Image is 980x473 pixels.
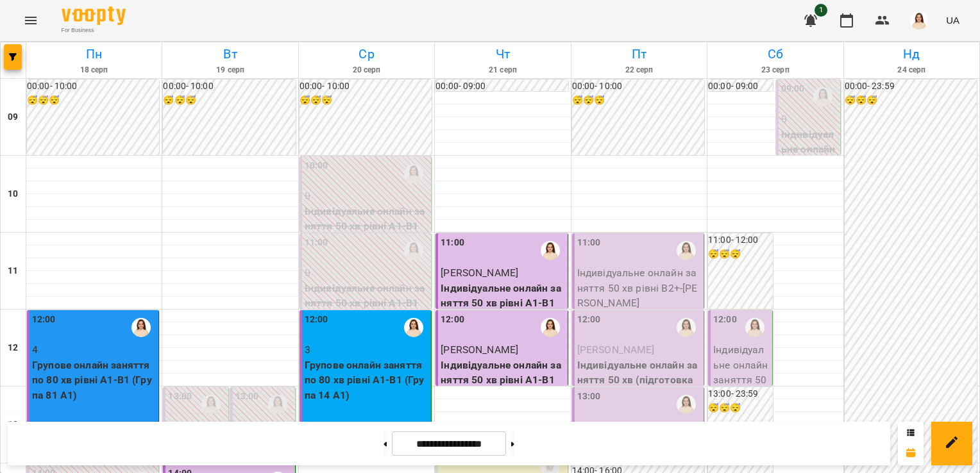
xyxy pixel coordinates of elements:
[573,44,705,64] h6: Пт
[435,79,568,94] h6: 00:00 - 09:00
[305,265,428,281] p: 0
[845,79,977,94] h6: 00:00 - 23:59
[301,44,432,64] h6: Ср
[163,94,295,108] h6: 😴😴😴
[32,358,156,403] p: Групове онлайн заняття по 80 хв рівні А1-В1 (Група 81 A1)
[437,64,568,76] h6: 21 серп
[677,395,696,414] img: Оксана
[441,281,564,311] p: Індивідуальне онлайн заняття 50 хв рівні А1-В1
[32,313,56,327] label: 12:00
[8,341,18,355] h6: 12
[163,79,295,94] h6: 00:00 - 10:00
[305,342,428,358] p: 3
[305,159,328,173] label: 10:00
[28,64,160,76] h6: 18 серп
[910,12,928,29] img: 76124efe13172d74632d2d2d3678e7ed.png
[572,94,704,108] h6: 😴😴😴
[404,164,423,183] img: Оксана
[300,79,432,94] h6: 00:00 - 10:00
[577,344,655,356] span: [PERSON_NAME]
[577,265,701,311] p: Індивідуальне онлайн заняття 50 хв рівні В2+ - [PERSON_NAME]
[305,236,328,250] label: 11:00
[201,395,221,414] img: Оксана
[32,342,156,358] p: 4
[745,318,765,337] img: Оксана
[8,264,18,278] h6: 11
[62,6,126,25] img: Voopty Logo
[577,236,601,250] label: 11:00
[846,64,977,76] h6: 24 серп
[300,94,432,108] h6: 😴😴😴
[781,112,838,127] p: 0
[541,318,560,337] img: Оксана
[577,358,701,403] p: Індивідуальне онлайн заняття 50 хв (підготовка до іспиту ) рівні В2+
[813,87,832,106] img: Оксана
[709,44,841,64] h6: Сб
[441,344,518,356] span: [PERSON_NAME]
[573,64,705,76] h6: 22 серп
[708,79,773,94] h6: 00:00 - 09:00
[845,94,977,108] h6: 😴😴😴
[846,44,977,64] h6: Нд
[781,82,805,96] label: 09:00
[437,44,568,64] h6: Чт
[305,313,328,327] label: 12:00
[15,5,46,36] button: Menu
[404,318,423,337] img: Оксана
[131,318,151,337] img: Оксана
[8,110,18,124] h6: 09
[404,241,423,260] img: Оксана
[235,390,259,404] label: 13:00
[305,204,428,249] p: Індивідуальне онлайн заняття 50 хв рівні А1-В1 ([PERSON_NAME])
[577,313,601,327] label: 12:00
[577,390,601,404] label: 13:00
[441,358,564,388] p: Індивідуальне онлайн заняття 50 хв рівні А1-В1
[441,267,518,279] span: [PERSON_NAME]
[946,13,959,27] span: UA
[8,187,18,201] h6: 10
[441,236,464,250] label: 11:00
[781,127,838,217] p: Індивідуальне онлайн заняття 50 хв рівні В2+ ([PERSON_NAME])
[301,64,432,76] h6: 20 серп
[713,313,737,327] label: 12:00
[28,44,160,64] h6: Пн
[713,342,770,433] p: Індивідуальне онлайн заняття 50 хв рівні А1-В1 - [PERSON_NAME]
[677,241,696,260] img: Оксана
[677,318,696,337] img: Оксана
[27,79,159,94] h6: 00:00 - 10:00
[708,401,773,415] h6: 😴😴😴
[62,26,126,35] span: For Business
[441,313,464,327] label: 12:00
[164,44,296,64] h6: Вт
[305,358,428,403] p: Групове онлайн заняття по 80 хв рівні А1-В1 (Група 14 А1)
[27,94,159,108] h6: 😴😴😴
[168,390,192,404] label: 13:00
[572,79,704,94] h6: 00:00 - 10:00
[541,241,560,260] img: Оксана
[708,233,773,247] h6: 11:00 - 12:00
[268,395,287,414] img: Оксана
[941,8,965,32] button: UA
[815,4,827,17] span: 1
[708,387,773,401] h6: 13:00 - 23:59
[305,188,428,204] p: 0
[708,247,773,261] h6: 😴😴😴
[305,281,428,326] p: Індивідуальне онлайн заняття 50 хв рівні А1-В1 ([PERSON_NAME])
[709,64,841,76] h6: 23 серп
[164,64,296,76] h6: 19 серп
